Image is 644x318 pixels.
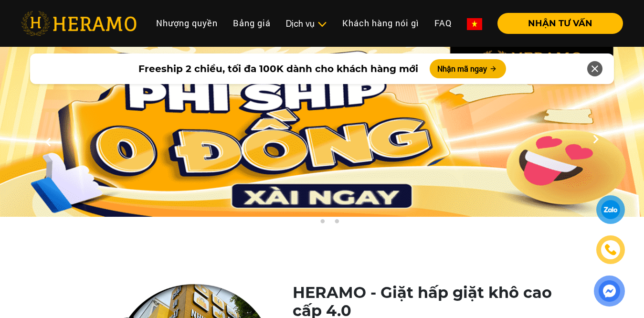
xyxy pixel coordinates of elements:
img: vn-flag.png [467,18,482,30]
button: 2 [317,219,327,228]
button: 1 [303,219,313,228]
span: Freeship 2 chiều, tối đa 100K dành cho khách hàng mới [138,62,418,76]
img: heramo-logo.png [21,11,137,36]
a: FAQ [427,13,459,33]
button: NHẬN TƯ VẤN [497,13,623,34]
img: phone-icon [604,243,618,257]
a: Nhượng quyền [148,13,225,33]
a: phone-icon [597,236,624,263]
img: subToggleIcon [317,20,327,29]
a: NHẬN TƯ VẤN [490,19,623,28]
a: Bảng giá [225,13,278,33]
button: 3 [332,219,341,228]
div: Dịch vụ [286,17,327,30]
button: Nhận mã ngay [430,59,506,78]
a: Khách hàng nói gì [335,13,427,33]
